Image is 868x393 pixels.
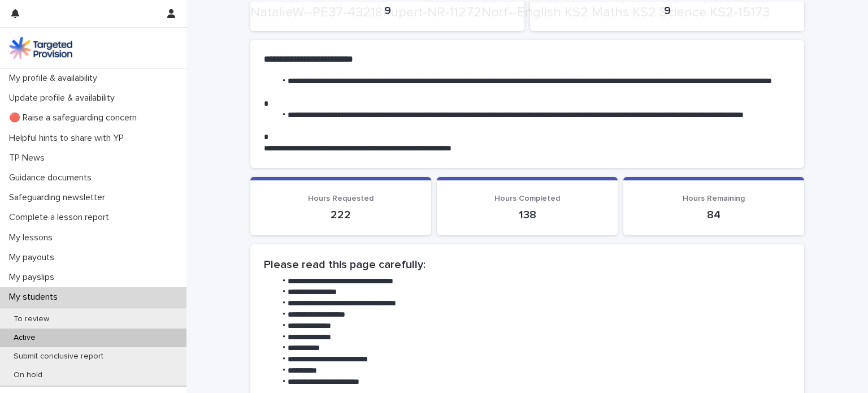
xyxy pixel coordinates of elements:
[5,93,124,103] p: Update profile & availability
[683,195,745,202] span: Hours Remaining
[5,113,146,123] p: 🔴 Raise a safeguarding concern
[308,195,374,202] span: Hours Requested
[250,5,770,21] h2: NatalieW--PE37-43218Rupert-NR-11272Norf--English KS2 Maths KS2 Science KS2-15173
[5,352,112,361] p: Submit conclusive report
[637,208,791,222] p: 84
[5,153,54,163] p: TP News
[5,192,114,203] p: Safeguarding newsletter
[5,272,63,283] p: My payslips
[5,370,51,380] p: On hold
[9,37,72,59] img: M5nRWzHhSzIhMunXDL62
[264,258,791,271] h2: Please read this page carefully:
[5,252,63,263] p: My payouts
[5,232,62,243] p: My lessons
[450,208,604,222] p: 138
[5,73,106,84] p: My profile & availability
[5,133,133,144] p: Helpful hints to share with YP
[494,195,560,202] span: Hours Completed
[5,333,45,343] p: Active
[5,292,67,303] p: My students
[264,208,418,222] p: 222
[5,212,118,223] p: Complete a lesson report
[5,172,101,183] p: Guidance documents
[5,314,58,324] p: To review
